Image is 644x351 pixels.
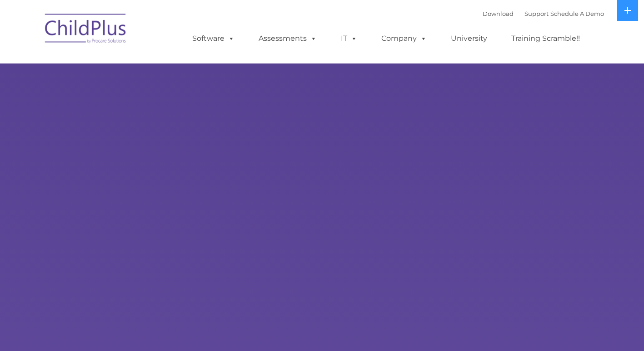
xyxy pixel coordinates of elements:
a: Schedule A Demo [550,10,604,17]
a: IT [332,29,366,48]
img: ChildPlus by Procare Solutions [40,7,131,53]
a: Company [372,29,436,48]
a: Training Scramble!! [502,29,589,48]
a: Support [524,10,549,17]
a: Download [483,10,514,17]
a: University [442,29,496,48]
font: | [483,10,604,17]
a: Assessments [250,29,326,48]
a: Software [183,29,244,48]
